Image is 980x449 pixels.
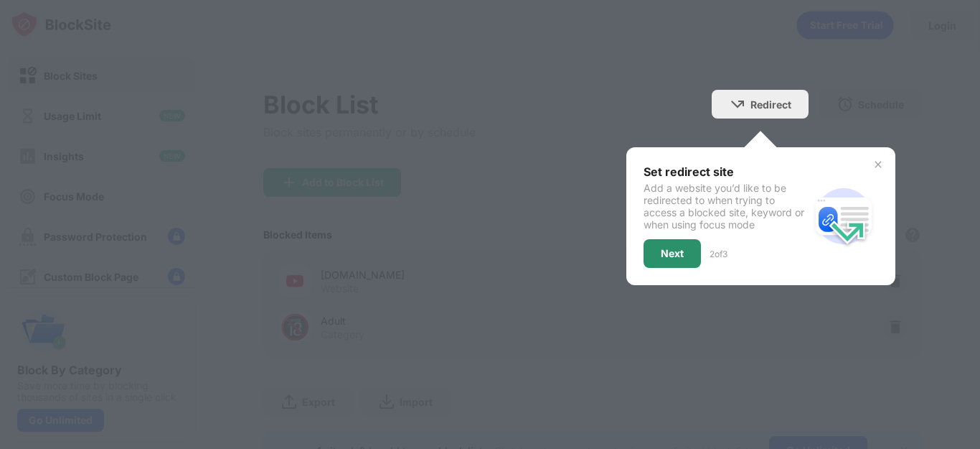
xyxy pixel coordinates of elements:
div: Add a website you’d like to be redirected to when trying to access a blocked site, keyword or whe... [644,182,809,231]
img: x-button.svg [872,159,884,170]
div: Redirect [750,98,791,111]
img: redirect.svg [809,182,878,251]
div: 2 of 3 [710,249,727,259]
div: Next [661,248,684,259]
div: Set redirect site [644,165,809,179]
